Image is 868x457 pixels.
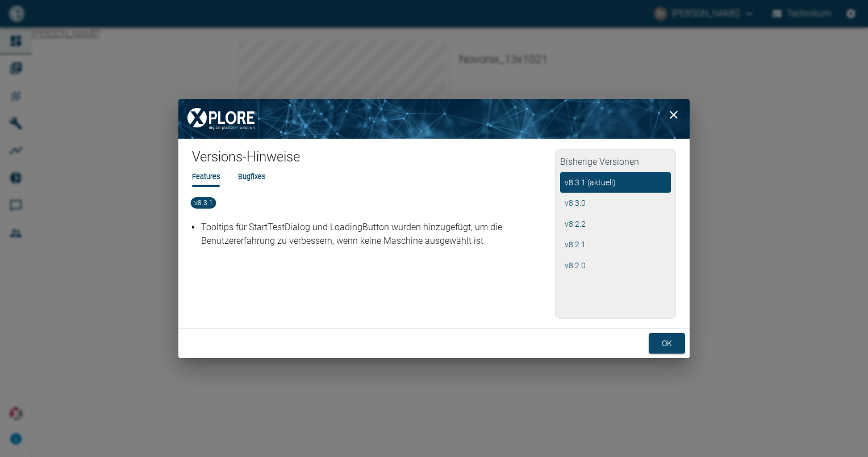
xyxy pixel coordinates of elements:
[191,197,216,209] span: v8.3.1
[560,154,671,172] h2: Bisherige Versionen
[560,172,671,193] button: v8.3.1 (aktuell)
[238,171,265,182] li: Bugfixes
[560,214,671,235] button: v8.2.2
[178,99,264,139] img: XPLORE Logo
[201,221,552,248] p: Tooltips für StartTestDialog und LoadingButton wurden hinzugefügt, um die Benutzererfahrung zu ve...
[560,255,671,276] button: v8.2.0
[560,234,671,255] button: v8.2.1
[192,171,220,182] li: Features
[649,333,685,354] button: ok
[178,99,690,139] img: background image
[192,148,555,171] h1: Versions-Hinweise
[560,193,671,214] button: v8.3.0
[662,103,685,126] button: close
